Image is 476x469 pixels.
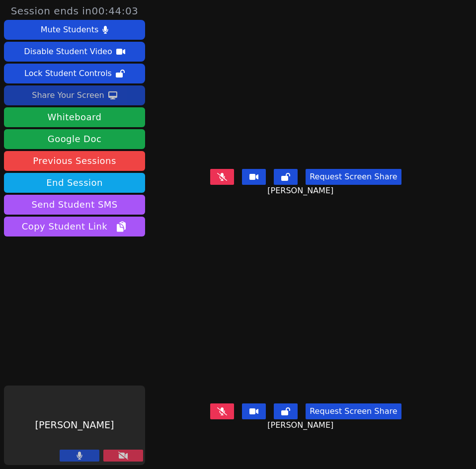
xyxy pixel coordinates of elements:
[4,129,145,149] a: Google Doc
[4,173,145,193] button: End Session
[4,20,145,40] button: Mute Students
[4,195,145,215] button: Send Student SMS
[32,87,104,103] div: Share Your Screen
[4,217,145,236] button: Copy Student Link
[92,5,139,17] time: 00:44:03
[41,22,98,38] div: Mute Students
[267,185,336,197] span: [PERSON_NAME]
[4,151,145,171] a: Previous Sessions
[4,42,145,62] button: Disable Student Video
[267,419,336,431] span: [PERSON_NAME]
[11,4,139,18] span: Session ends in
[4,85,145,105] button: Share Your Screen
[4,386,145,465] div: [PERSON_NAME]
[22,220,127,234] span: Copy Student Link
[306,403,401,419] button: Request Screen Share
[24,66,112,81] div: Lock Student Controls
[24,44,112,60] div: Disable Student Video
[4,64,145,83] button: Lock Student Controls
[4,107,145,127] button: Whiteboard
[306,169,401,185] button: Request Screen Share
